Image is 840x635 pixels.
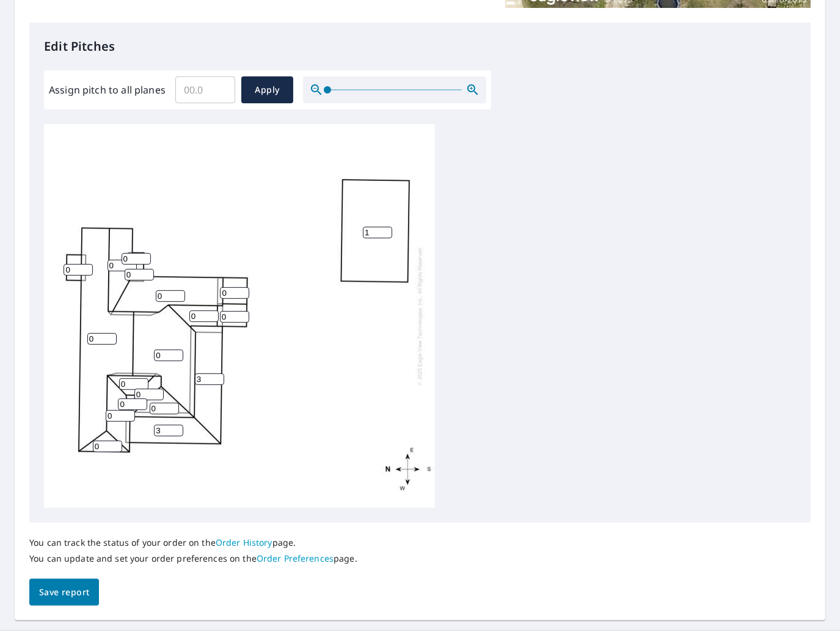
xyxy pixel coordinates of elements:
[241,76,293,103] button: Apply
[175,73,235,107] input: 00.0
[29,537,357,548] p: You can track the status of your order on the page.
[29,553,357,564] p: You can update and set your order preferences on the page.
[251,83,283,98] span: Apply
[49,83,166,97] label: Assign pitch to all planes
[257,552,334,564] a: Order Preferences
[216,537,272,548] a: Order History
[44,37,796,56] p: Edit Pitches
[29,579,99,606] button: Save report
[39,585,89,600] span: Save report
